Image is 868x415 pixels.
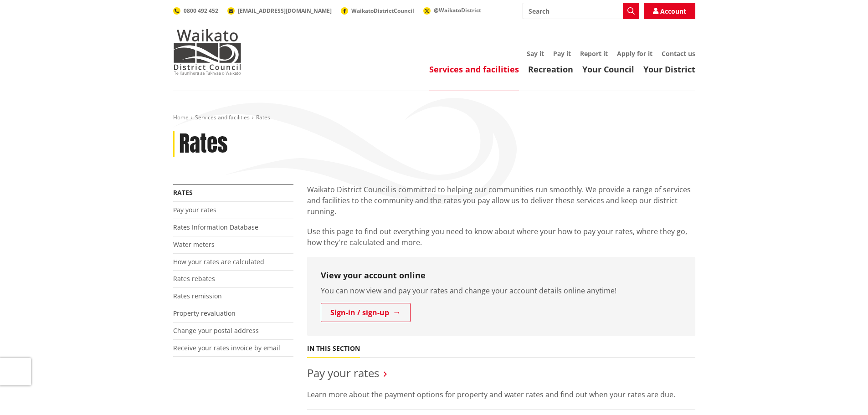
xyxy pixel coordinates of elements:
[321,285,682,296] p: You can now view and pay your rates and change your account details online anytime!
[582,64,634,75] a: Your Council
[617,49,652,58] a: Apply for it
[238,7,332,15] span: [EMAIL_ADDRESS][DOMAIN_NAME]
[307,389,695,400] p: Learn more about the payment options for property and water rates and find out when your rates ar...
[173,292,222,300] a: Rates remission
[423,6,481,14] a: @WaikatoDistrict
[321,271,682,281] h3: View your account online
[307,184,695,217] p: Waikato District Council is committed to helping our communities run smoothly. We provide a range...
[307,226,695,248] p: Use this page to find out everything you need to know about where your how to pay your rates, whe...
[662,49,695,58] a: Contact us
[173,188,193,197] a: Rates
[527,49,544,58] a: Say it
[173,114,695,122] nav: breadcrumb
[227,7,332,15] a: [EMAIL_ADDRESS][DOMAIN_NAME]
[351,7,414,15] span: WaikatoDistrictCouncil
[341,7,414,15] a: WaikatoDistrictCouncil
[173,29,241,75] img: Waikato District Council - Te Kaunihera aa Takiwaa o Waikato
[580,49,608,58] a: Report it
[184,7,218,15] span: 0800 492 452
[173,326,259,335] a: Change your postal address
[173,343,280,352] a: Receive your rates invoice by email
[173,7,218,15] a: 0800 492 452
[179,131,228,157] h1: Rates
[173,113,189,121] a: Home
[553,49,571,58] a: Pay it
[643,64,695,75] a: Your District
[173,274,215,283] a: Rates rebates
[173,240,215,249] a: Water meters
[307,345,360,353] h5: In this section
[429,64,519,75] a: Services and facilities
[321,303,411,322] a: Sign-in / sign-up
[195,113,250,121] a: Services and facilities
[434,6,481,14] span: @WaikatoDistrict
[173,309,236,318] a: Property revaluation
[173,223,258,231] a: Rates Information Database
[173,257,264,266] a: How your rates are calculated
[256,113,270,121] span: Rates
[644,3,695,19] a: Account
[528,64,573,75] a: Recreation
[307,365,379,380] a: Pay your rates
[173,205,216,214] a: Pay your rates
[523,3,639,19] input: Search input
